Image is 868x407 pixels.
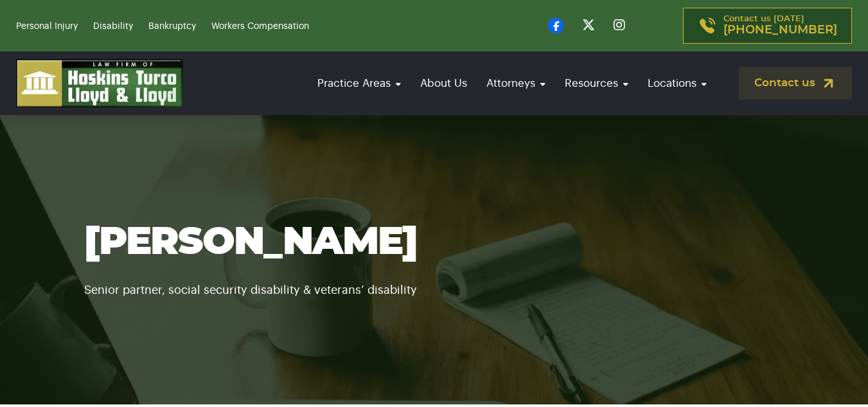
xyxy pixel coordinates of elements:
[558,65,635,102] a: Resources
[93,22,133,31] a: Disability
[723,15,837,37] p: Contact us [DATE]
[723,24,837,37] span: [PHONE_NUMBER]
[641,65,713,102] a: Locations
[84,220,784,265] h1: [PERSON_NAME]
[480,65,552,102] a: Attorneys
[16,22,78,31] a: Personal Injury
[311,65,407,102] a: Practice Areas
[211,22,309,31] a: Workers Compensation
[84,265,784,300] p: Senior partner, social security disability & veterans’ disability
[148,22,196,31] a: Bankruptcy
[683,8,852,44] a: Contact us [DATE][PHONE_NUMBER]
[414,65,474,102] a: About Us
[16,59,183,107] img: logo
[739,67,852,100] a: Contact us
